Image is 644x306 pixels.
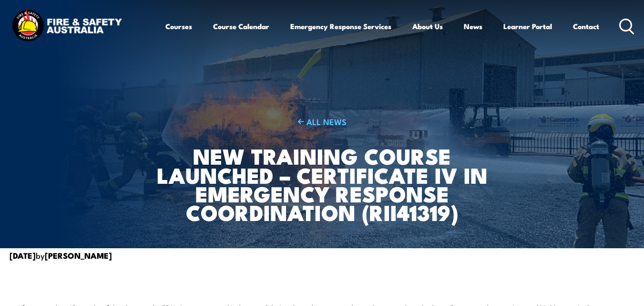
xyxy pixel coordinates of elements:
[10,249,112,261] span: by
[503,15,552,38] a: Learner Portal
[213,15,269,38] a: Course Calendar
[134,116,510,127] a: ALL NEWS
[412,15,443,38] a: About Us
[290,15,391,38] a: Emergency Response Services
[134,146,510,221] h1: New Training Course Launched – Certificate IV in Emergency Response Coordination (RII41319)
[573,15,599,38] a: Contact
[10,249,36,262] strong: [DATE]
[464,15,482,38] a: News
[45,249,112,262] strong: [PERSON_NAME]
[165,15,192,38] a: Courses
